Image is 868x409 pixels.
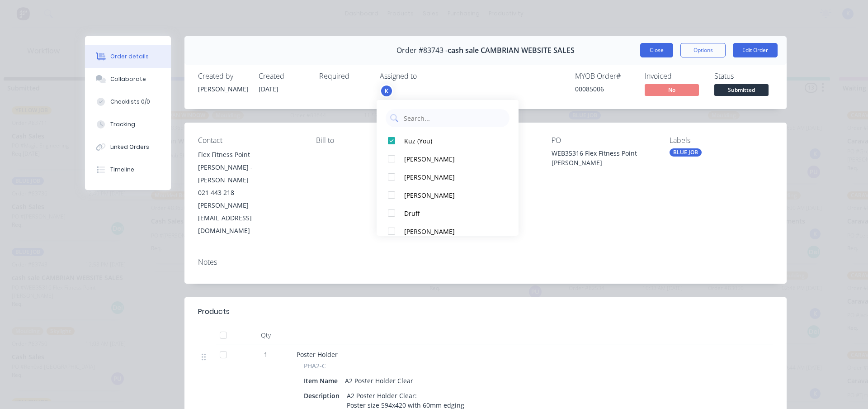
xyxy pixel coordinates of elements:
[319,72,369,81] div: Required
[259,72,308,81] div: Created
[404,190,500,200] div: [PERSON_NAME]
[714,84,769,98] button: Submitted
[640,43,673,57] button: Close
[85,113,171,136] button: Tracking
[380,72,470,81] div: Assigned to
[670,148,702,157] div: BLUE JOB
[377,186,519,204] button: [PERSON_NAME]
[404,154,500,164] div: [PERSON_NAME]
[198,148,302,237] div: Flex Fitness Point [PERSON_NAME] - [PERSON_NAME]021 443 218[PERSON_NAME][EMAIL_ADDRESS][DOMAIN_NAME]
[110,166,134,174] div: Timeline
[645,84,699,95] span: No
[198,258,773,266] div: Notes
[110,98,150,106] div: Checklists 0/0
[377,150,519,168] button: [PERSON_NAME]
[403,109,505,127] input: Search...
[404,136,500,146] div: Kuz (You)
[377,204,519,222] button: Druff
[259,85,278,93] span: [DATE]
[304,374,341,387] div: Item Name
[110,75,146,83] div: Collaborate
[377,168,519,186] button: [PERSON_NAME]
[404,172,500,182] div: [PERSON_NAME]
[733,43,778,57] button: Edit Order
[198,136,302,145] div: Contact
[110,143,149,151] div: Linked Orders
[448,46,575,55] span: cash sale CAMBRIAN WEBSITE SALES
[377,222,519,240] button: [PERSON_NAME]
[341,374,417,387] div: A2 Poster Holder Clear
[377,132,519,150] button: Kuz (You)
[404,227,500,236] div: [PERSON_NAME]
[239,326,293,344] div: Qty
[575,72,634,81] div: MYOB Order #
[85,136,171,158] button: Linked Orders
[316,136,420,145] div: Bill to
[714,72,773,81] div: Status
[110,120,135,128] div: Tracking
[85,68,171,90] button: Collaborate
[670,136,773,145] div: Labels
[297,350,338,359] span: Poster Holder
[85,90,171,113] button: Checklists 0/0
[396,46,448,55] span: Order #83743 -
[198,84,248,94] div: [PERSON_NAME]
[575,84,634,94] div: 00085006
[85,45,171,68] button: Order details
[198,72,248,81] div: Created by
[198,186,302,199] div: 021 443 218
[304,389,343,402] div: Description
[264,350,268,359] span: 1
[198,306,230,317] div: Products
[110,52,149,61] div: Order details
[404,209,500,218] div: Druff
[198,199,302,237] div: [PERSON_NAME][EMAIL_ADDRESS][DOMAIN_NAME]
[552,136,655,145] div: PO
[85,158,171,181] button: Timeline
[714,84,769,95] span: Submitted
[645,72,703,81] div: Invoiced
[552,148,655,167] div: WEB35316 Flex Fitness Point [PERSON_NAME]
[380,84,393,98] button: K
[304,361,326,371] span: PHA2-C
[680,43,726,57] button: Options
[198,148,302,186] div: Flex Fitness Point [PERSON_NAME] - [PERSON_NAME]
